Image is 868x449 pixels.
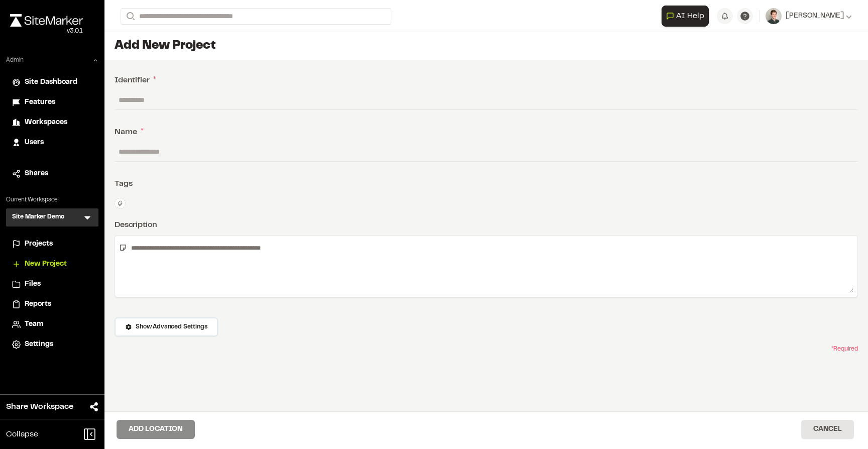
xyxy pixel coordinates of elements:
[786,11,844,22] span: [PERSON_NAME]
[12,77,92,88] a: Site Dashboard
[115,317,218,336] button: Show Advanced Settings
[10,27,83,36] div: Oh geez...please don't...
[662,6,709,27] button: Open AI Assistant
[12,299,92,310] a: Reports
[12,279,92,290] a: Files
[25,77,77,88] span: Site Dashboard
[25,137,44,148] span: Users
[25,117,67,128] span: Workspaces
[12,168,92,179] a: Shares
[115,74,858,86] div: Identifier
[766,8,782,24] img: User
[25,339,53,350] span: Settings
[25,239,53,250] span: Projects
[662,6,713,27] div: Open AI Assistant
[766,8,852,24] button: [PERSON_NAME]
[12,239,92,250] a: Projects
[25,319,43,330] span: Team
[12,212,64,222] h3: Site Marker Demo
[115,198,126,209] button: Edit Tags
[12,319,92,330] a: Team
[10,14,83,27] img: rebrand.png
[115,38,858,54] h1: Add New Project
[121,8,139,25] button: Search
[25,299,51,310] span: Reports
[117,420,195,439] button: Add Location
[115,178,858,190] div: Tags
[676,10,704,22] span: AI Help
[12,117,92,128] a: Workspaces
[136,322,207,331] span: Show Advanced Settings
[801,420,854,439] button: Cancel
[831,345,858,354] span: * Required
[115,219,858,231] div: Description
[25,279,41,290] span: Files
[25,97,55,108] span: Features
[115,126,858,138] div: Name
[12,137,92,148] a: Users
[6,428,38,440] span: Collapse
[12,259,92,270] a: New Project
[12,339,92,350] a: Settings
[6,401,73,413] span: Share Workspace
[6,56,24,65] p: Admin
[6,195,98,204] p: Current Workspace
[25,259,67,270] span: New Project
[25,168,48,179] span: Shares
[12,97,92,108] a: Features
